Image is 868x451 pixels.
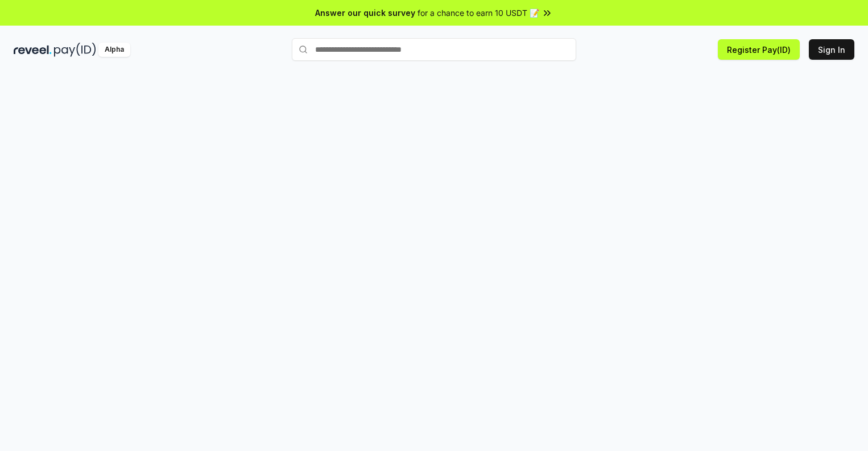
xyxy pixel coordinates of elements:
[418,7,539,19] span: for a chance to earn 10 USDT 📝
[54,43,96,57] img: pay_id
[315,7,415,19] span: Answer our quick survey
[718,39,800,60] button: Register Pay(ID)
[98,43,130,57] div: Alpha
[14,43,52,57] img: reveel_dark
[809,39,854,60] button: Sign In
